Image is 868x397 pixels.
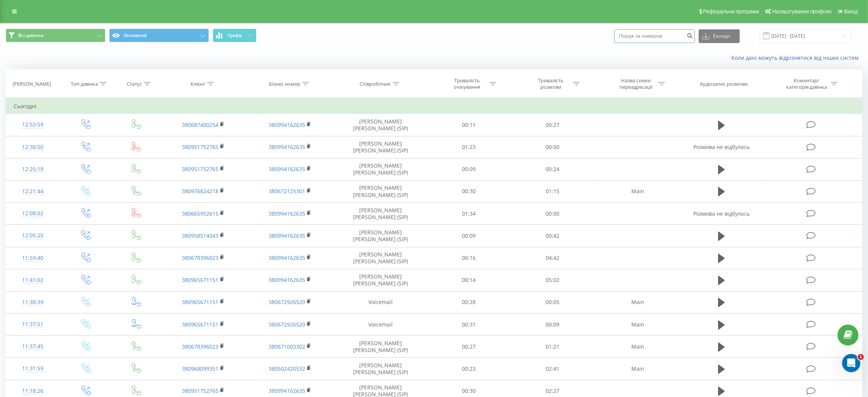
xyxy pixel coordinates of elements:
[18,32,43,38] span: Всі дзвінки
[269,121,305,128] a: 380994162635
[427,336,511,358] td: 00:27
[360,81,391,87] div: Співробітник
[334,358,427,380] td: [PERSON_NAME] [PERSON_NAME] (SIP)
[772,8,831,14] span: Налаштування профілю
[511,358,594,380] td: 02:41
[427,158,511,180] td: 00:09
[182,321,218,328] a: 380965671151
[269,81,300,87] div: Бізнес номер
[334,158,427,180] td: [PERSON_NAME] [PERSON_NAME] (SIP)
[182,143,218,150] a: 380951752765
[334,180,427,202] td: [PERSON_NAME] [PERSON_NAME] (SIP)
[511,291,594,313] td: 00:05
[334,203,427,225] td: [PERSON_NAME] [PERSON_NAME] (SIP)
[14,184,52,199] div: 12:21:44
[269,187,305,195] a: 380672125301
[14,206,52,221] div: 12:08:02
[334,136,427,158] td: [PERSON_NAME] [PERSON_NAME] (SIP)
[594,358,681,380] td: Main
[182,365,218,372] a: 380968099351
[511,225,594,247] td: 00:42
[614,29,695,43] input: Пошук за номером
[182,187,218,195] a: 380976824218
[182,276,218,283] a: 380965671151
[427,203,511,225] td: 01:34
[511,336,594,358] td: 01:21
[14,251,52,266] div: 11:59:40
[427,358,511,380] td: 00:23
[699,29,740,43] button: Експорт
[334,269,427,291] td: [PERSON_NAME] [PERSON_NAME] (SIP)
[191,81,205,87] div: Клієнт
[700,81,748,87] div: Аудіозапис розмови
[269,210,305,217] a: 380994162635
[334,225,427,247] td: [PERSON_NAME] [PERSON_NAME] (SIP)
[14,317,52,332] div: 11:37:51
[228,33,242,38] span: Графік
[447,77,487,90] div: Тривалість очікування
[334,336,427,358] td: [PERSON_NAME] [PERSON_NAME] (SIP)
[784,77,829,90] div: Коментар/категорія дзвінка
[427,314,511,336] td: 00:31
[334,291,427,313] td: Voicemail
[182,343,218,350] a: 380678396023
[109,29,209,42] button: Основний
[13,81,51,87] div: [PERSON_NAME]
[693,210,750,217] span: Розмова не відбулась
[731,54,862,61] a: Коли дані можуть відрізнятися вiд інших систем
[511,203,594,225] td: 00:00
[693,143,750,150] span: Розмова не відбулась
[511,269,594,291] td: 05:02
[334,247,427,269] td: [PERSON_NAME] [PERSON_NAME] (SIP)
[269,298,305,306] a: 380672926520
[511,114,594,136] td: 00:27
[269,343,305,350] a: 380671003302
[427,291,511,313] td: 00:28
[269,365,305,372] a: 380502420532
[182,387,218,394] a: 380951752765
[182,298,218,306] a: 380965671151
[427,225,511,247] td: 00:09
[334,114,427,136] td: [PERSON_NAME] [PERSON_NAME] (SIP)
[127,81,142,87] div: Статус
[14,140,52,155] div: 12:30:50
[511,314,594,336] td: 00:09
[269,143,305,150] a: 380994162635
[14,273,52,288] div: 11:41:02
[511,247,594,269] td: 04:42
[427,136,511,158] td: 01:23
[511,158,594,180] td: 00:24
[14,339,52,354] div: 11:37:45
[182,121,218,128] a: 380687400254
[858,354,864,360] span: 1
[269,165,305,173] a: 380994162635
[6,99,862,114] td: Сьогодні
[6,29,105,42] button: Всі дзвінки
[334,314,427,336] td: Voicemail
[594,314,681,336] td: Main
[842,354,860,372] iframe: Intercom live chat
[530,77,571,90] div: Тривалість розмови
[427,114,511,136] td: 00:11
[14,295,52,310] div: 11:38:39
[182,165,218,173] a: 380951752765
[427,180,511,202] td: 00:30
[703,8,759,14] span: Реферальна програма
[269,321,305,328] a: 380672926520
[182,232,218,239] a: 380958514043
[427,269,511,291] td: 00:14
[182,210,218,217] a: 380665952615
[269,387,305,394] a: 380994162635
[269,232,305,239] a: 380994162635
[269,276,305,283] a: 380994162635
[14,228,52,243] div: 12:05:25
[511,180,594,202] td: 01:15
[511,136,594,158] td: 00:00
[594,291,681,313] td: Main
[616,77,656,90] div: Назва схеми переадресації
[594,180,681,202] td: Main
[213,29,256,42] button: Графік
[427,247,511,269] td: 00:16
[14,361,52,376] div: 11:31:59
[71,81,98,87] div: Тип дзвінка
